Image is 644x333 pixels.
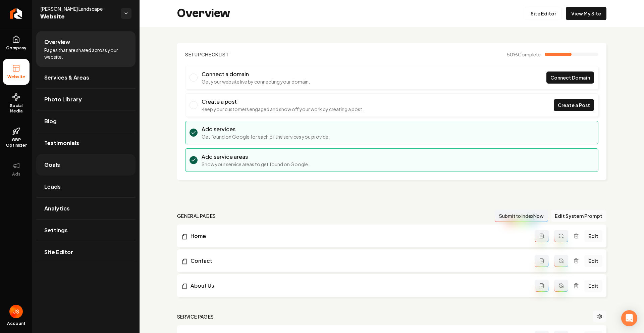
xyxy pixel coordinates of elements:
[584,280,602,292] a: Edit
[44,226,68,234] span: Settings
[3,88,30,119] a: Social Media
[9,172,23,177] span: Ads
[584,230,602,242] a: Edit
[44,38,70,46] span: Overview
[554,99,594,111] a: Create a Post
[3,122,30,153] a: GBP Optimizer
[3,137,30,148] span: GBP Optimizer
[10,8,22,19] img: Rebolt Logo
[550,74,590,81] span: Connect Domain
[44,139,79,147] span: Testimonials
[3,30,30,56] a: Company
[44,248,73,256] span: Site Editor
[535,280,549,292] button: Add admin page prompt
[518,51,541,57] span: Complete
[5,74,28,80] span: Website
[495,210,548,222] button: Submit to IndexNow
[36,67,136,88] a: Services & Areas
[181,232,535,240] a: Home
[44,204,70,212] span: Analytics
[202,161,309,168] p: Show your service areas to get found on Google.
[546,72,594,84] a: Connect Domain
[202,125,330,133] h3: Add services
[185,51,201,57] span: Setup
[9,305,23,318] button: Open user button
[36,220,136,241] a: Settings
[202,133,330,140] p: Get found on Google for each of the services you provide.
[40,12,115,21] span: Website
[3,103,30,114] span: Social Media
[36,110,136,132] a: Blog
[7,321,25,326] span: Account
[40,5,115,12] span: [PERSON_NAME] Landscape
[621,310,637,326] div: Open Intercom Messenger
[36,241,136,263] a: Site Editor
[202,98,364,106] h3: Create a post
[44,47,127,60] span: Pages that are shared across your website.
[551,210,606,222] button: Edit System Prompt
[558,102,590,109] span: Create a Post
[181,257,535,265] a: Contact
[9,305,23,318] img: James Shamoun
[202,78,310,85] p: Get your website live by connecting your domain.
[181,282,535,290] a: About Us
[36,198,136,219] a: Analytics
[3,45,29,51] span: Company
[507,51,541,58] span: 50 %
[202,106,364,112] p: Keep your customers engaged and show off your work by creating a post.
[36,154,136,176] a: Goals
[44,183,61,191] span: Leads
[525,7,562,20] a: Site Editor
[202,153,309,161] h3: Add service areas
[177,313,214,320] h2: Service Pages
[44,117,57,125] span: Blog
[535,255,549,267] button: Add admin page prompt
[566,7,606,20] a: View My Site
[177,212,216,219] h2: general pages
[535,230,549,242] button: Add admin page prompt
[185,51,229,58] h2: Checklist
[44,74,89,82] span: Services & Areas
[44,161,60,169] span: Goals
[36,176,136,197] a: Leads
[36,89,136,110] a: Photo Library
[177,7,230,20] h2: Overview
[44,95,82,103] span: Photo Library
[36,132,136,154] a: Testimonials
[3,156,30,182] button: Ads
[584,255,602,267] a: Edit
[202,70,310,78] h3: Connect a domain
